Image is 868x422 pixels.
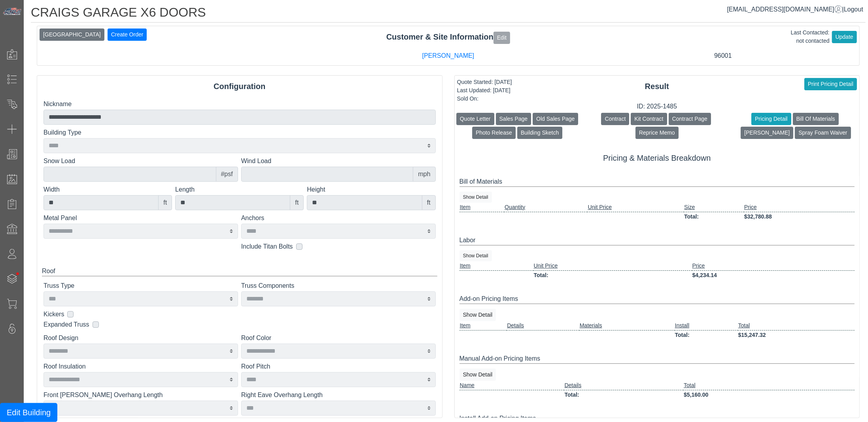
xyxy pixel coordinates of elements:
[635,127,679,139] button: Reprice Memo
[460,236,855,245] div: Labor
[216,167,238,182] div: #psf
[241,213,436,223] label: Anchors
[422,195,436,210] div: ft
[460,250,492,261] button: Show Detail
[241,156,436,166] label: Wind Load
[675,330,738,340] td: Total:
[684,212,744,221] td: Total:
[43,213,238,223] label: Metal Panel
[741,127,793,139] button: [PERSON_NAME]
[579,321,675,331] td: Materials
[631,113,667,125] button: Kit Contract
[43,185,172,194] label: Width
[683,381,855,390] td: Total
[455,102,860,111] div: ID: 2025-1485
[744,212,855,221] td: $32,780.88
[241,362,436,371] label: Roof Pitch
[37,31,859,44] div: Customer & Site Information
[804,78,857,90] button: Print Pricing Detail
[43,99,436,109] label: Nickname
[422,52,475,59] a: [PERSON_NAME]
[8,261,28,287] span: •
[241,281,436,291] label: Truss Components
[43,281,238,291] label: Truss Type
[460,192,492,203] button: Show Detail
[727,6,842,13] a: [EMAIL_ADDRESS][DOMAIN_NAME]
[43,362,238,371] label: Roof Insulation
[241,333,436,343] label: Roof Color
[601,113,629,125] button: Contract
[793,113,839,125] button: Bill Of Materials
[456,113,494,125] button: Quote Letter
[108,29,147,41] button: Create Order
[43,156,238,166] label: Snow Load
[37,80,442,92] div: Configuration
[158,195,172,210] div: ft
[496,113,531,125] button: Sales Page
[460,261,533,271] td: Item
[684,203,744,212] td: Size
[460,177,855,187] div: Bill of Materials
[844,6,863,13] span: Logout
[460,354,855,364] div: Manual Add-on Pricing Items
[587,203,684,212] td: Unit Price
[175,185,304,194] label: Length
[692,270,855,280] td: $4,234.14
[472,127,516,139] button: Photo Release
[669,113,711,125] button: Contract Page
[43,333,238,343] label: Roof Design
[751,113,791,125] button: Pricing Detail
[460,203,505,212] td: Item
[675,321,738,331] td: Install
[40,29,104,41] button: [GEOGRAPHIC_DATA]
[290,195,304,210] div: ft
[457,78,512,86] div: Quote Started: [DATE]
[533,261,692,271] td: Unit Price
[564,390,683,399] td: Total:
[791,29,830,45] div: Last Contacted: not contacted
[738,321,855,331] td: Total
[507,321,579,331] td: Details
[460,294,855,304] div: Add-on Pricing Items
[460,381,564,390] td: Name
[43,320,89,329] label: Expanded Truss
[307,185,435,194] label: Height
[727,5,863,14] div: |
[460,153,855,163] h5: Pricing & Materials Breakdown
[455,80,860,92] div: Result
[42,266,437,276] div: Roof
[2,7,22,16] img: Metals Direct Inc Logo
[533,270,692,280] td: Total:
[504,203,587,212] td: Quantity
[43,128,436,137] label: Building Type
[683,390,855,399] td: $5,160.00
[692,261,855,271] td: Price
[460,321,507,331] td: Item
[457,86,512,95] div: Last Updated: [DATE]
[43,310,64,319] label: Kickers
[413,167,435,182] div: mph
[460,309,496,321] button: Show Detail
[738,330,855,340] td: $15,247.32
[460,369,496,381] button: Show Detail
[795,127,851,139] button: Spray Foam Waiver
[241,242,293,251] label: Include Titan Bolts
[832,31,857,43] button: Update
[517,127,563,139] button: Building Sketch
[43,390,238,400] label: Front [PERSON_NAME] Overhang Length
[533,113,578,125] button: Old Sales Page
[744,203,855,212] td: Price
[494,32,510,44] button: Edit
[564,381,683,390] td: Details
[31,5,866,23] h1: CRAIGS GARAGE X6 DOORS
[241,390,436,400] label: Right Eave Overhang Length
[457,95,512,103] div: Sold On:
[586,51,860,61] div: 96001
